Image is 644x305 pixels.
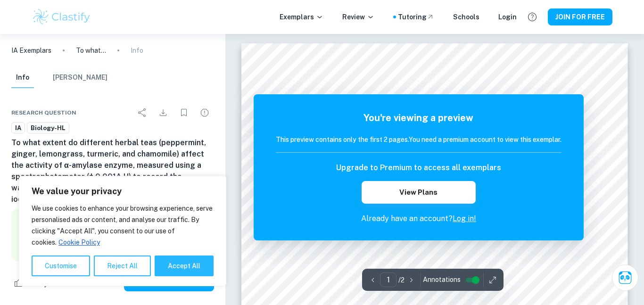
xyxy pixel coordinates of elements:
h6: To what extent do different herbal teas (peppermint, ginger, lemongrass, turmeric, and chamomile)... [11,137,214,205]
p: We value your privacy [32,186,214,197]
button: Reject All [94,256,151,276]
p: To what extent do different herbal teas (peppermint, ginger, lemongrass, turmeric, and chamomile)... [76,45,106,56]
button: Accept All [155,256,214,276]
div: Like [11,275,36,290]
a: IA Exemplars [11,45,51,56]
a: IA [11,122,25,134]
button: JOIN FOR FREE [548,8,612,25]
p: Exemplars [280,12,323,22]
a: Log in! [453,214,476,223]
span: IA [12,124,25,133]
span: Biology-HL [27,124,69,133]
button: View Plans [362,181,476,204]
button: Info [11,67,34,88]
img: Clastify logo [32,8,91,26]
h6: This preview contains only the first 2 pages. You need a premium account to view this exemplar. [276,134,561,145]
h5: You're viewing a preview [276,111,561,125]
button: Ask Clai [612,264,638,291]
p: We use cookies to enhance your browsing experience, serve personalised ads or content, and analys... [32,203,214,248]
a: Login [498,12,517,22]
a: Biology-HL [27,122,69,134]
p: Already have an account? [276,213,561,224]
a: Schools [453,12,479,22]
p: Review [342,12,374,22]
span: Annotations [423,275,461,285]
div: Download [154,103,173,122]
p: Info [131,45,143,56]
h6: Upgrade to Premium to access all exemplars [336,162,501,173]
div: We value your privacy [19,176,226,286]
div: Share [133,103,152,122]
p: / 2 [398,275,405,285]
span: Research question [11,108,76,117]
div: Report issue [195,103,214,122]
button: Customise [32,256,90,276]
button: Help and Feedback [524,9,540,25]
a: Tutoring [398,12,434,22]
a: Cookie Policy [58,238,100,247]
div: Bookmark [174,103,193,122]
button: [PERSON_NAME] [53,67,107,88]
